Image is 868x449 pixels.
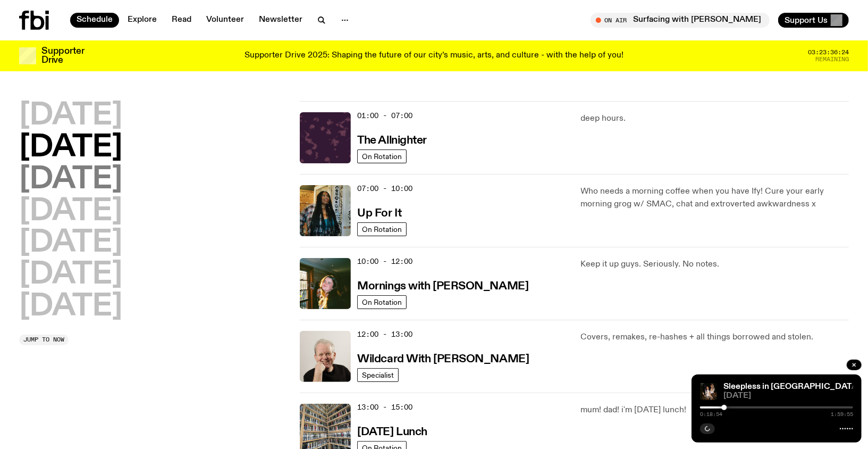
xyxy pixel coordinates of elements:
p: Covers, remakes, re-hashes + all things borrowed and stolen. [581,331,849,344]
img: Marcus Whale is on the left, bent to his knees and arching back with a gleeful look his face He i... [700,383,717,400]
a: Explore [121,13,163,28]
button: [DATE] [19,260,122,290]
h3: Supporter Drive [41,47,84,65]
span: Support Us [785,15,828,25]
span: 12:00 - 13:00 [357,329,412,339]
a: Mornings with [PERSON_NAME] [357,279,528,292]
button: Support Us [778,13,849,28]
h3: Wildcard With [PERSON_NAME] [357,354,529,365]
img: Stuart is smiling charmingly, wearing a black t-shirt against a stark white background. [300,331,351,382]
p: Who needs a morning coffee when you have Ify! Cure your early morning grog w/ SMAC, chat and extr... [581,185,849,211]
a: On Rotation [357,222,407,236]
a: Wildcard With [PERSON_NAME] [357,352,529,365]
h3: Up For It [357,208,401,219]
button: [DATE] [19,165,122,195]
span: 13:00 - 15:00 [357,402,412,412]
p: Keep it up guys. Seriously. No notes. [581,258,849,271]
span: Remaining [815,56,849,62]
span: On Rotation [362,152,402,160]
span: 10:00 - 12:00 [357,256,412,267]
a: Read [165,13,198,28]
span: 01:00 - 07:00 [357,111,412,121]
button: [DATE] [19,197,122,227]
p: deep hours. [581,112,849,125]
span: Specialist [362,371,394,379]
a: The Allnighter [357,133,427,146]
button: [DATE] [19,101,122,131]
a: On Rotation [357,149,407,163]
span: 1:59:55 [831,412,853,417]
span: [DATE] [723,392,853,400]
span: 07:00 - 10:00 [357,184,412,194]
button: Jump to now [19,335,69,345]
span: 03:23:36:24 [808,49,849,55]
img: Ify - a Brown Skin girl with black braided twists, looking up to the side with her tongue stickin... [300,185,351,236]
a: Newsletter [252,13,309,28]
p: mum! dad! i'm [DATE] lunch! [581,404,849,417]
a: Specialist [357,368,399,382]
p: Supporter Drive 2025: Shaping the future of our city’s music, arts, and culture - with the help o... [245,51,623,61]
button: [DATE] [19,228,122,258]
a: On Rotation [357,295,407,309]
h3: Mornings with [PERSON_NAME] [357,281,528,292]
h3: [DATE] Lunch [357,427,427,438]
span: On Rotation [362,298,402,306]
span: 0:18:54 [700,412,722,417]
h3: The Allnighter [357,135,427,146]
a: [DATE] Lunch [357,425,427,438]
img: Freya smiles coyly as she poses for the image. [300,258,351,309]
a: Up For It [357,206,401,219]
a: Volunteer [200,13,250,28]
a: Schedule [70,13,119,28]
button: [DATE] [19,133,122,163]
button: [DATE] [19,292,122,322]
span: On Rotation [362,225,402,233]
button: On AirSurfacing with [PERSON_NAME] [591,13,770,28]
span: Jump to now [23,337,64,343]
